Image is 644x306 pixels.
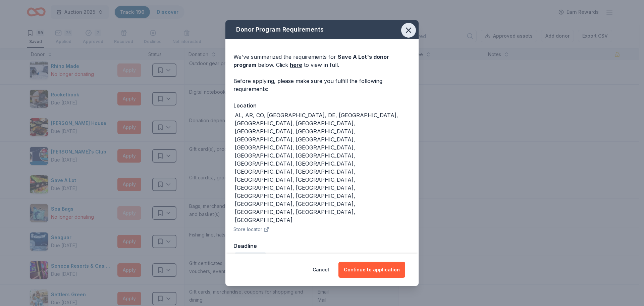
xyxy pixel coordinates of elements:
[233,242,411,250] div: Deadline
[235,111,411,224] div: AL, AR, CO, [GEOGRAPHIC_DATA], DE, [GEOGRAPHIC_DATA], [GEOGRAPHIC_DATA], [GEOGRAPHIC_DATA], [GEOG...
[233,225,269,233] button: Store locator
[233,77,411,93] div: Before applying, please make sure you fulfill the following requirements:
[235,252,266,261] div: Due [DATE]
[225,20,419,39] div: Donor Program Requirements
[313,262,329,278] button: Cancel
[338,262,405,278] button: Continue to application
[233,101,411,110] div: Location
[233,53,411,69] div: We've summarized the requirements for below. Click to view in full.
[290,61,302,69] a: here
